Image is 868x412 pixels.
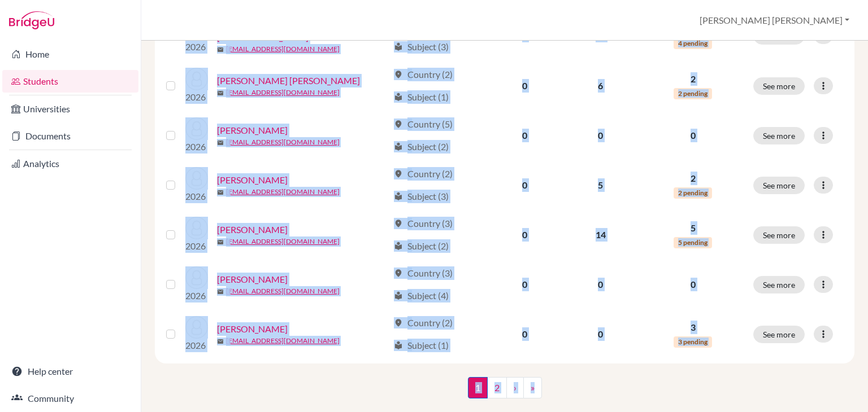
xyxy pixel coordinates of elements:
[646,129,740,142] p: 0
[753,177,805,194] button: See more
[646,278,740,291] p: 0
[753,326,805,343] button: See more
[488,160,562,210] td: 0
[2,360,138,383] a: Help center
[185,167,208,190] img: Siano, Mila
[185,217,208,239] img: Srikantha, Diana
[562,210,640,260] td: 14
[394,269,403,278] span: location_on
[394,219,403,228] span: location_on
[185,289,208,303] p: 2026
[488,260,562,309] td: 0
[488,210,562,260] td: 0
[506,377,524,398] a: ›
[217,173,288,187] a: [PERSON_NAME]
[185,90,208,104] p: 2026
[753,276,805,293] button: See more
[217,74,360,87] a: [PERSON_NAME] [PERSON_NAME]
[2,43,138,65] a: Home
[394,266,453,280] div: Country (3)
[185,117,208,140] img: Salimbene, Ennio
[753,127,805,144] button: See more
[674,237,712,248] span: 5 pending
[394,289,449,303] div: Subject (4)
[217,124,288,137] a: [PERSON_NAME]
[394,291,403,300] span: local_library
[226,187,340,197] a: [EMAIL_ADDRESS][DOMAIN_NAME]
[394,120,403,129] span: location_on
[2,70,138,93] a: Students
[562,260,640,309] td: 0
[226,87,340,98] a: [EMAIL_ADDRESS][DOMAIN_NAME]
[2,387,138,410] a: Community
[226,286,340,296] a: [EMAIL_ADDRESS][DOMAIN_NAME]
[562,309,640,359] td: 0
[394,167,453,181] div: Country (2)
[394,90,449,104] div: Subject (1)
[562,111,640,160] td: 0
[394,117,453,131] div: Country (5)
[394,316,453,330] div: Country (2)
[217,90,224,97] span: mail
[562,61,640,111] td: 6
[753,226,805,244] button: See more
[487,377,507,398] a: 2
[217,322,288,336] a: [PERSON_NAME]
[394,70,403,79] span: location_on
[2,98,138,120] a: Universities
[646,221,740,235] p: 5
[394,341,403,350] span: local_library
[674,88,712,99] span: 2 pending
[217,46,224,53] span: mail
[217,189,224,196] span: mail
[394,169,403,178] span: location_on
[695,10,854,31] button: [PERSON_NAME] [PERSON_NAME]
[394,140,449,154] div: Subject (2)
[488,61,562,111] td: 0
[226,44,340,54] a: [EMAIL_ADDRESS][DOMAIN_NAME]
[9,11,54,29] img: Bridge-U
[394,318,403,327] span: location_on
[674,187,712,199] span: 2 pending
[185,316,208,339] img: Supplice, Jonathan
[468,377,542,407] nav: ...
[468,377,488,398] span: 1
[226,137,340,147] a: [EMAIL_ADDRESS][DOMAIN_NAME]
[523,377,542,398] a: »
[646,321,740,334] p: 3
[394,142,403,151] span: local_library
[646,72,740,86] p: 2
[185,266,208,289] img: Stefanson, Yonn
[646,172,740,185] p: 2
[394,239,449,253] div: Subject (2)
[488,111,562,160] td: 0
[217,139,224,146] span: mail
[226,236,340,247] a: [EMAIL_ADDRESS][DOMAIN_NAME]
[394,217,453,230] div: Country (3)
[185,40,208,54] p: 2026
[674,336,712,348] span: 3 pending
[185,68,208,90] img: Saliba Apaid, Isabel
[674,38,712,49] span: 4 pending
[226,336,340,346] a: [EMAIL_ADDRESS][DOMAIN_NAME]
[2,152,138,175] a: Analytics
[185,190,208,203] p: 2026
[217,338,224,345] span: mail
[394,42,403,51] span: local_library
[217,239,224,246] span: mail
[217,288,224,295] span: mail
[217,223,288,236] a: [PERSON_NAME]
[394,93,403,102] span: local_library
[217,273,288,286] a: [PERSON_NAME]
[394,242,403,251] span: local_library
[394,192,403,201] span: local_library
[394,40,449,54] div: Subject (3)
[185,140,208,154] p: 2026
[394,190,449,203] div: Subject (3)
[394,68,453,81] div: Country (2)
[185,339,208,352] p: 2026
[185,239,208,253] p: 2026
[2,125,138,147] a: Documents
[488,309,562,359] td: 0
[562,160,640,210] td: 5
